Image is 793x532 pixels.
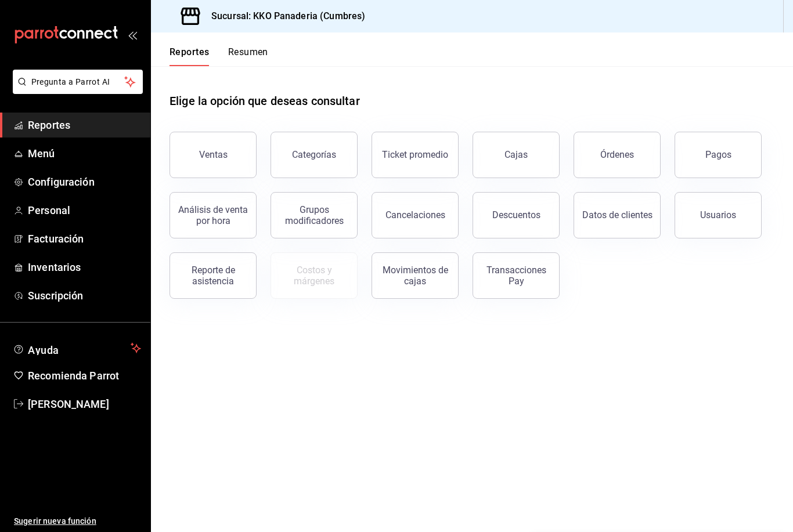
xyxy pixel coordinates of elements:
[582,209,653,220] div: Datos de clientes
[600,149,634,160] div: Órdenes
[170,92,360,110] h1: Elige la opción que deseas consultar
[480,265,552,287] div: Transacciones Pay
[278,265,350,287] div: Costos y márgenes
[28,259,141,275] span: Inventarios
[28,368,141,383] span: Recomienda Parrot
[675,132,762,178] button: Pagos
[177,204,249,226] div: Análisis de venta por hora
[700,209,736,220] div: Usuarios
[28,288,141,303] span: Suscripción
[271,192,358,238] button: Grupos modificadores
[473,132,560,178] button: Cajas
[278,204,350,226] div: Grupos modificadores
[473,252,560,299] button: Transacciones Pay
[382,149,448,160] div: Ticket promedio
[292,149,336,160] div: Categorías
[473,192,560,238] button: Descuentos
[199,149,228,160] div: Ventas
[31,76,125,88] span: Pregunta a Parrot AI
[28,117,141,133] span: Reportes
[28,341,126,355] span: Ayuda
[675,192,762,238] button: Usuarios
[170,46,268,66] div: navigation tabs
[28,202,141,218] span: Personal
[28,174,141,190] span: Configuración
[28,231,141,247] span: Facturación
[271,252,358,299] button: Contrata inventarios para ver este reporte
[228,46,268,66] button: Resumen
[271,132,358,178] button: Categorías
[385,209,445,220] div: Cancelaciones
[372,252,459,299] button: Movimientos de cajas
[177,265,249,287] div: Reporte de asistencia
[170,132,257,178] button: Ventas
[14,515,141,527] span: Sugerir nueva función
[28,146,141,161] span: Menú
[372,192,459,238] button: Cancelaciones
[128,30,137,39] button: open_drawer_menu
[28,396,141,412] span: [PERSON_NAME]
[372,132,459,178] button: Ticket promedio
[574,192,661,238] button: Datos de clientes
[574,132,661,178] button: Órdenes
[705,149,731,160] div: Pagos
[13,70,143,94] button: Pregunta a Parrot AI
[170,192,257,238] button: Análisis de venta por hora
[202,9,365,23] h3: Sucursal: KKO Panaderia (Cumbres)
[170,46,210,66] button: Reportes
[492,209,540,220] div: Descuentos
[379,265,451,287] div: Movimientos de cajas
[504,149,528,160] div: Cajas
[8,84,143,96] a: Pregunta a Parrot AI
[170,252,257,299] button: Reporte de asistencia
